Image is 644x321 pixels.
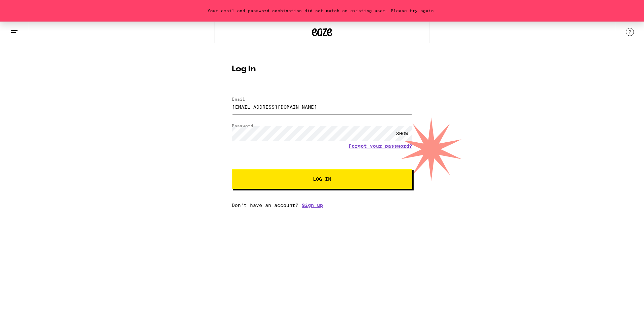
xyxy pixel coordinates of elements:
input: Email [232,99,412,114]
a: Sign up [302,203,323,208]
button: Log In [232,169,412,189]
label: Email [232,97,245,101]
span: Log In [313,177,331,181]
a: Forgot your password? [349,143,412,149]
div: SHOW [392,126,412,141]
span: Hi. Need any help? [4,5,49,10]
label: Password [232,123,253,128]
h1: Log In [232,65,412,73]
div: Don't have an account? [232,203,412,208]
